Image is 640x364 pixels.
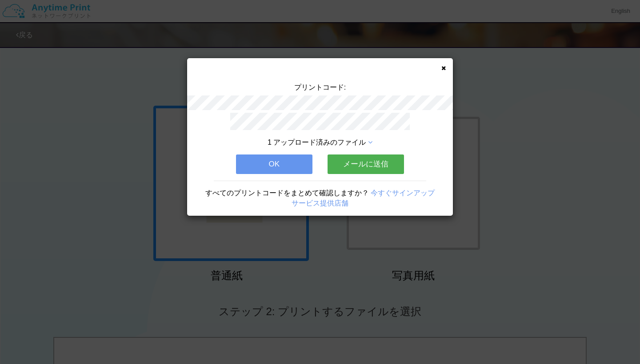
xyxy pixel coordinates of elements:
[371,189,435,197] a: 今すぐサインアップ
[268,138,366,146] span: 1 アップロード済みのファイル
[205,189,369,197] span: すべてのプリントコードをまとめて確認しますか？
[292,199,348,207] a: サービス提供店舗
[236,154,312,174] button: OK
[294,83,346,91] span: プリントコード:
[328,154,404,174] button: メールに送信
